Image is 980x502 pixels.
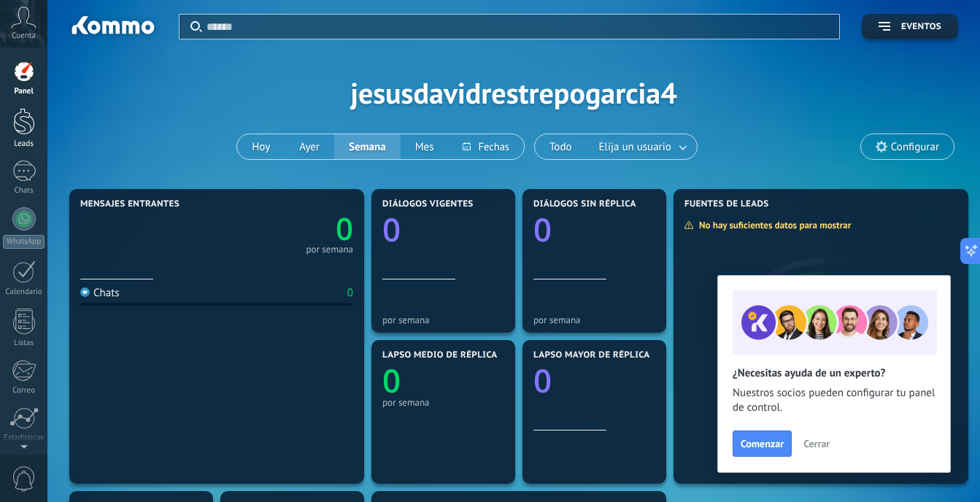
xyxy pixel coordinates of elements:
[596,137,674,157] span: Elija un usuario
[733,430,792,457] button: Comenzar
[733,386,935,415] span: Nuestros socios pueden configurar tu panel de control.
[741,439,784,449] span: Comenzar
[285,134,334,159] button: Ayer
[382,358,401,402] text: 0
[3,186,45,196] div: Chats
[535,134,587,159] button: Todo
[401,134,449,159] button: Mes
[3,87,45,96] div: Panel
[80,199,180,209] span: Mensajes entrantes
[533,350,649,360] span: Lapso mayor de réplica
[80,286,120,300] div: Chats
[306,246,353,253] div: por semana
[797,433,836,455] button: Cerrar
[382,397,504,408] div: por semana
[336,208,353,250] text: 0
[237,134,285,159] button: Hoy
[533,207,552,251] text: 0
[3,339,45,348] div: Listas
[217,208,353,250] a: 0
[3,235,45,249] div: WhatsApp
[533,358,552,402] text: 0
[382,207,401,251] text: 0
[684,219,861,231] div: No hay suficientes datos para mostrar
[382,199,474,209] span: Diálogos vigentes
[862,14,958,39] button: Eventos
[587,134,697,159] button: Elija un usuario
[891,141,939,153] span: Configurar
[382,314,504,325] div: por semana
[12,31,36,41] span: Cuenta
[448,134,523,159] button: Fechas
[533,314,655,325] div: por semana
[684,199,769,209] span: Fuentes de leads
[334,134,401,159] button: Semana
[803,439,830,449] span: Cerrar
[382,350,498,360] span: Lapso medio de réplica
[347,286,353,300] div: 0
[3,139,45,149] div: Leads
[533,199,636,209] span: Diálogos sin réplica
[80,287,90,297] img: Chats
[3,287,45,297] div: Calendario
[733,366,935,380] h2: ¿Necesitas ayuda de un experto?
[901,22,941,32] span: Eventos
[3,386,45,395] div: Correo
